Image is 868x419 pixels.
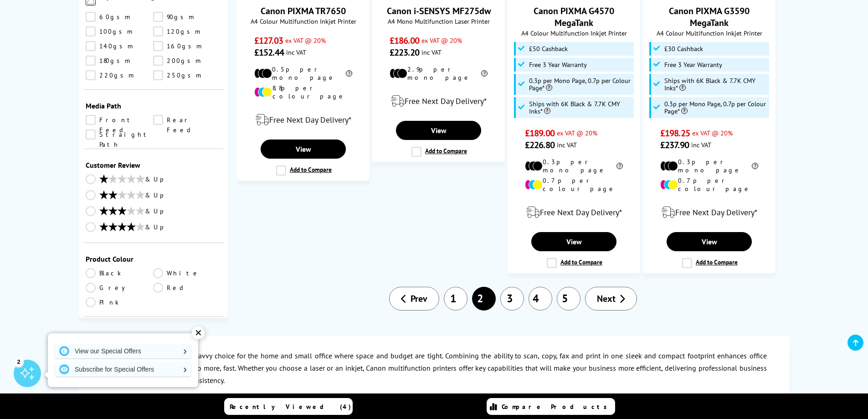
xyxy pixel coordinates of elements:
div: modal_delivery [242,107,365,133]
span: inc VAT [421,48,442,57]
a: Red [153,283,221,293]
span: A4 Mono Multifunction Laser Printer [377,17,500,26]
a: Pink [86,297,154,307]
a: View [396,121,481,140]
div: ✕ [192,326,205,339]
span: inc VAT [557,140,577,149]
a: View [667,232,751,251]
a: View [531,232,616,251]
li: 2.9p per mono page [390,65,488,82]
span: £226.80 [525,139,555,151]
span: Ships with 6K Black & 7.7K CMY Inks* [529,100,632,115]
div: modal_delivery [377,88,500,114]
a: 160gsm [153,41,221,51]
span: A4 Colour Multifunction Inkjet Printer [513,29,635,37]
a: Prev [389,287,439,310]
a: Compare Products [487,398,615,415]
li: 0.7p per colour page [660,176,758,193]
li: 8.8p per colour page [254,84,352,100]
a: 5 [557,287,580,310]
a: Canon i-SENSYS MF275dw [387,5,491,17]
a: Black [86,268,154,278]
li: 0.7p per colour page [525,176,623,193]
a: & Up [86,222,221,233]
a: 180gsm [86,56,154,66]
span: Recently Viewed (4) [230,403,351,411]
span: £50 Cashback [529,45,568,52]
span: £127.03 [254,35,283,47]
span: inc VAT [286,48,306,57]
label: Add to Compare [682,258,738,268]
a: 140gsm [86,41,154,51]
span: £189.00 [525,127,555,139]
span: Free 3 Year Warranty [664,61,722,68]
span: A4 Colour Multifunction Inkjet Printer [242,17,365,26]
span: ex VAT @ 20% [285,36,326,45]
a: 120gsm [153,26,221,36]
li: 0.3p per mono page [660,158,758,174]
a: 4 [529,287,552,310]
span: Product Colour [86,254,221,264]
span: £30 Cashback [664,45,703,52]
a: Grey [86,283,154,293]
a: 1 [444,287,467,310]
span: ex VAT @ 20% [557,129,597,137]
span: inc VAT [691,140,711,149]
span: ex VAT @ 20% [421,36,462,45]
a: 100gsm [86,26,154,36]
a: Canon PIXMA TR7650 [261,5,346,17]
li: 0.3p per mono page [525,158,623,174]
span: Media Path [86,101,221,110]
span: Free 3 Year Warranty [529,61,587,68]
a: Next [585,287,637,310]
a: Rear Feed [153,115,221,125]
span: ex VAT @ 20% [692,129,733,137]
a: & Up [86,206,221,217]
li: 0.5p per mono page [254,65,352,82]
a: View our Special Offers [55,344,191,358]
a: Front Feed [86,115,154,125]
span: A4 Colour Multifunction Inkjet Printer [648,29,770,37]
a: White [153,268,221,278]
a: Subscribe for Special Offers [55,362,191,377]
a: 3 [500,287,524,310]
span: £223.20 [390,47,419,58]
span: Compare Products [502,403,612,411]
span: Next [597,293,616,305]
a: 220gsm [86,70,154,80]
label: Add to Compare [411,147,467,157]
a: 90gsm [153,12,221,22]
div: 2 [14,357,24,367]
span: Prev [411,293,427,305]
label: Add to Compare [547,258,602,268]
a: Recently Viewed (4) [224,398,353,415]
a: 60gsm [86,12,154,22]
span: £237.90 [660,139,689,151]
div: modal_delivery [513,200,635,225]
label: Add to Compare [276,166,332,176]
div: modal_delivery [648,200,770,225]
a: Straight Path [86,129,154,140]
p: A multifunction printer is the savvy choice for the home and small office where space and budget ... [102,350,767,387]
a: 200gsm [153,56,221,66]
span: £152.44 [254,47,284,58]
span: 0.3p per Mono Page, 0.7p per Colour Page* [529,77,632,92]
a: & Up [86,174,221,186]
span: £198.25 [660,127,690,139]
a: View [261,140,345,159]
a: & Up [86,190,221,202]
a: 250gsm [153,70,221,80]
span: 0.3p per Mono Page, 0.7p per Colour Page* [664,100,767,115]
a: Canon PIXMA G4570 MegaTank [534,5,614,29]
span: Customer Review [86,160,221,170]
a: Canon PIXMA G3590 MegaTank [669,5,750,29]
span: Ships with 6K Black & 7.7K CMY Inks* [664,77,767,92]
span: £186.00 [390,35,419,47]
